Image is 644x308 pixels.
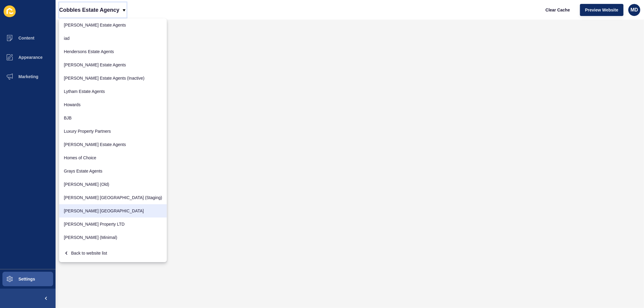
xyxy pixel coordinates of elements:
span: MD [631,7,638,13]
span: Preview Website [585,7,618,13]
a: Howards [59,98,167,111]
a: [PERSON_NAME] (Old) [59,178,167,191]
a: Homes of Choice [59,151,167,164]
a: [PERSON_NAME] Estate Agents [59,58,167,71]
a: Luxury Property Partners [59,125,167,138]
a: Lytham Estate Agents [59,85,167,98]
a: [PERSON_NAME] Property LTD [59,218,167,231]
button: Preview Website [580,4,623,16]
p: Cobbles Estate Agency [59,2,119,17]
a: iad [59,32,167,45]
a: [PERSON_NAME] (Minimal) [59,231,167,244]
a: BJB [59,111,167,125]
a: [PERSON_NAME] [GEOGRAPHIC_DATA] [59,204,167,218]
div: Back to website list [64,248,162,259]
button: Clear Cache [540,4,575,16]
a: [PERSON_NAME] Estate Agents [59,138,167,151]
a: Hendersons Estate Agents [59,45,167,58]
a: [PERSON_NAME] Estate Agents [59,18,167,32]
span: Clear Cache [546,7,570,13]
a: [PERSON_NAME] [GEOGRAPHIC_DATA] (Staging) [59,191,167,204]
a: Grays Estate Agents [59,164,167,178]
a: [PERSON_NAME] Estate Agents (Inactive) [59,71,167,85]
